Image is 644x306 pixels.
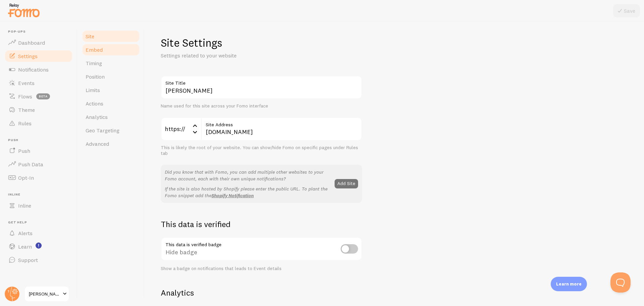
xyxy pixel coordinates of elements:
[161,288,362,298] h2: Analytics
[18,147,30,154] span: Push
[161,36,362,50] h1: Site Settings
[556,281,582,287] p: Learn more
[610,272,631,293] iframe: Help Scout Beacon - Open
[82,110,140,124] a: Analytics
[18,257,38,263] span: Support
[161,145,362,157] div: This is likely the root of your website. You can show/hide Fomo on specific pages under Rules tab
[4,253,73,267] a: Support
[86,127,119,134] span: Geo Targeting
[36,243,42,249] svg: <p>Watch New Feature Tutorials!</p>
[335,179,358,188] button: Add Site
[18,243,32,250] span: Learn
[82,83,140,97] a: Limits
[4,90,73,103] a: Flows beta
[18,202,31,209] span: Inline
[29,290,61,298] span: [PERSON_NAME]
[7,2,41,19] img: fomo-relay-logo-orange.svg
[82,70,140,83] a: Position
[86,87,100,93] span: Limits
[8,30,73,34] span: Pop-ups
[161,237,362,262] div: Hide badge
[161,117,201,141] div: https://
[161,266,362,272] div: Show a badge on notifications that leads to Event details
[201,117,362,129] label: Site Address
[4,144,73,158] a: Push
[165,169,331,182] p: Did you know that with Fomo, you can add multiple other websites to your Fomo account, each with ...
[4,76,73,90] a: Events
[86,46,103,53] span: Embed
[161,76,362,87] label: Site Title
[8,138,73,142] span: Push
[161,103,362,109] div: Name used for this site across your Fomo interface
[4,36,73,49] a: Dashboard
[18,174,34,181] span: Opt-In
[8,192,73,197] span: Inline
[24,286,69,302] a: [PERSON_NAME]
[18,80,35,86] span: Events
[86,73,105,80] span: Position
[18,120,32,127] span: Rules
[18,66,49,73] span: Notifications
[161,219,362,229] h2: This data is verified
[86,100,103,107] span: Actions
[18,93,32,100] span: Flows
[161,52,322,59] p: Settings related to your website
[4,240,73,253] a: Learn
[4,117,73,130] a: Rules
[86,140,109,147] span: Advanced
[18,161,43,168] span: Push Data
[4,49,73,63] a: Settings
[82,137,140,150] a: Advanced
[36,93,50,99] span: beta
[201,117,362,141] input: myhonestcompany.com
[86,60,102,67] span: Timing
[82,30,140,43] a: Site
[8,220,73,225] span: Get Help
[82,43,140,56] a: Embed
[165,185,331,199] p: If the site is also hosted by Shopify please enter the public URL. To plant the Fomo snippet add the
[82,124,140,137] a: Geo Targeting
[4,171,73,184] a: Opt-In
[211,192,254,199] a: Shopify Notification
[4,103,73,117] a: Theme
[4,63,73,76] a: Notifications
[4,199,73,212] a: Inline
[18,53,38,59] span: Settings
[82,56,140,70] a: Timing
[86,33,94,40] span: Site
[18,106,35,113] span: Theme
[82,97,140,110] a: Actions
[4,226,73,240] a: Alerts
[551,277,587,291] div: Learn more
[4,158,73,171] a: Push Data
[18,230,33,236] span: Alerts
[86,114,108,120] span: Analytics
[18,39,45,46] span: Dashboard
